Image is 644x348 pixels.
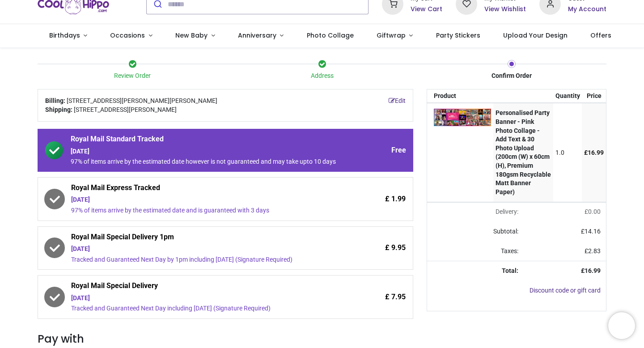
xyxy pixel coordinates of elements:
span: Royal Mail Standard Tracked [71,134,339,147]
div: 1.0 [555,149,580,157]
a: View Cart [411,5,442,14]
th: Quantity [553,89,582,103]
div: 97% of items arrive by the estimated date however is not guaranteed and may take upto 10 days [71,157,339,166]
span: Royal Mail Special Delivery [71,281,339,293]
div: Review Order [38,72,227,81]
span: £ 1.99 [385,194,406,204]
span: Birthdays [49,31,80,40]
div: Address [227,72,417,81]
span: 16.99 [588,149,604,156]
a: View Wishlist [484,5,526,14]
span: 14.16 [585,228,601,235]
strong: £ [581,267,601,274]
strong: Personalised Party Banner - Pink Photo Collage - Add Text & 30 Photo Upload (200cm (W) x 60cm (H)... [496,109,551,195]
div: Tracked and Guaranteed Next Day by 1pm including [DATE] (Signature Required) [71,255,339,264]
span: £ [581,228,601,235]
span: New Baby [175,31,208,40]
td: Taxes: [427,242,524,261]
span: £ 9.95 [385,243,406,253]
span: Photo Collage [307,31,354,40]
a: Anniversary [226,24,295,47]
span: Upload Your Design [503,31,568,40]
td: Delivery will be updated after choosing a new delivery method [427,202,524,222]
a: Birthdays [38,24,99,47]
div: [DATE] [71,195,339,204]
span: Offers [590,31,611,40]
a: New Baby [164,24,227,47]
iframe: Brevo live chat [608,312,635,339]
span: £ [585,208,601,215]
span: £ 7.95 [385,292,406,302]
span: Free [391,145,406,155]
th: Price [582,89,606,103]
span: Royal Mail Express Tracked [71,183,339,195]
strong: Total: [502,267,518,274]
a: Edit [389,97,406,106]
b: Shipping: [45,106,72,113]
img: F6rvjW3h7zQOAAAAAElFTkSuQmCC [434,109,491,126]
div: [DATE] [71,245,339,254]
span: [STREET_ADDRESS][PERSON_NAME] [74,106,177,115]
span: 16.99 [585,267,601,274]
span: 0.00 [588,208,601,215]
span: £ [584,149,604,156]
span: Royal Mail Special Delivery 1pm [71,232,339,245]
a: My Account [568,5,606,14]
span: Anniversary [238,31,276,40]
a: Occasions [99,24,164,47]
a: Discount code or gift card [530,287,601,294]
a: Giftwrap [365,24,424,47]
div: 97% of items arrive by the estimated date and is guaranteed with 3 days [71,206,339,215]
div: [DATE] [71,294,339,303]
th: Product [427,89,493,103]
span: Occasions [110,31,145,40]
td: Subtotal: [427,222,524,242]
div: [DATE] [71,147,339,156]
span: [STREET_ADDRESS][PERSON_NAME][PERSON_NAME] [67,97,217,106]
span: Party Stickers [436,31,480,40]
span: Giftwrap [377,31,406,40]
div: Tracked and Guaranteed Next Day including [DATE] (Signature Required) [71,304,339,313]
span: £ [585,247,601,255]
b: Billing: [45,97,65,104]
span: 2.83 [588,247,601,255]
div: Confirm Order [417,72,606,81]
h3: Pay with [38,331,413,347]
